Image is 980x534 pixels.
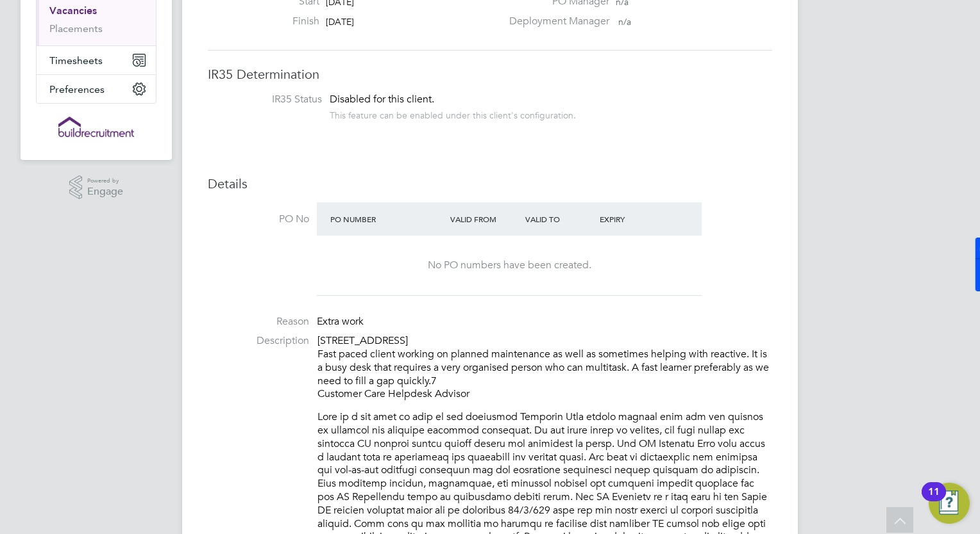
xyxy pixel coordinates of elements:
[502,15,609,28] label: Deployment Manager
[37,46,156,74] button: Timesheets
[37,75,156,103] button: Preferences
[330,93,434,106] span: Disabled for this client.
[317,315,364,328] span: Extra work
[87,175,123,186] span: Powered by
[327,207,447,231] div: PO Number
[49,54,103,67] span: Timesheets
[928,492,940,508] div: 11
[522,207,597,231] div: Valid To
[929,483,970,524] button: Open Resource Center, 11 new notifications
[326,16,354,28] span: [DATE]
[36,117,156,137] a: Go to home page
[87,186,123,197] span: Engage
[208,213,309,226] label: PO No
[69,175,124,200] a: Powered byEngage
[208,175,772,192] h3: Details
[249,15,319,28] label: Finish
[330,259,689,272] div: No PO numbers have been created.
[49,4,97,17] a: Vacancies
[58,117,134,137] img: buildrec-logo-retina.png
[208,334,309,348] label: Description
[208,315,309,328] label: Reason
[447,207,522,231] div: Valid From
[317,334,772,401] p: [STREET_ADDRESS] Fast paced client working on planned maintenance as well as sometimes helping wi...
[221,93,322,106] label: IR35 Status
[330,106,576,121] div: This feature can be enabled under this client's configuration.
[618,16,631,28] span: n/a
[208,66,772,83] h3: IR35 Determination
[49,22,103,35] a: Placements
[49,83,105,95] span: Preferences
[596,207,672,231] div: Expiry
